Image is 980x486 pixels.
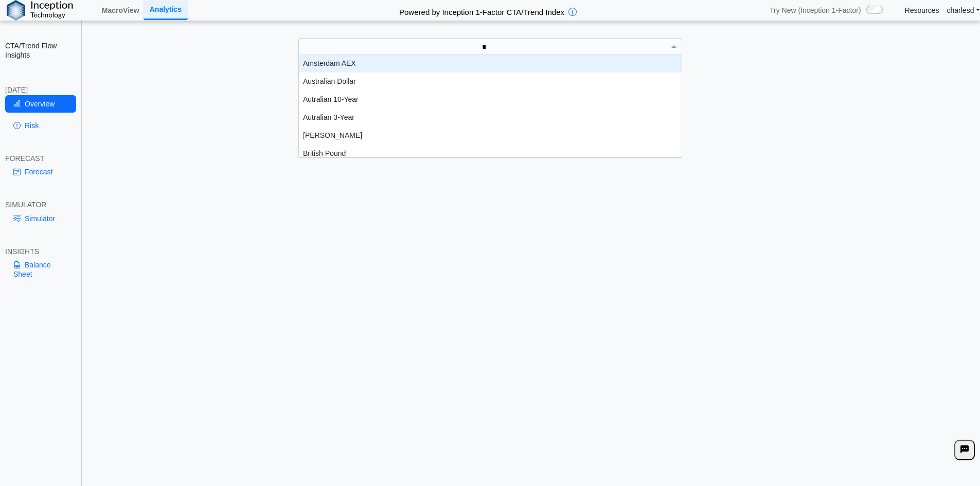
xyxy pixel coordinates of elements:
div: Autralian 3-Year [299,109,682,127]
div: British Pound [299,145,682,163]
a: Simulator [5,210,76,227]
div: INSIGHTS [5,247,76,256]
h5: Positioning data updated at previous day close; Price and Flow estimates updated intraday (15-min... [87,81,975,87]
h2: CTA/Trend Flow Insights [5,41,76,60]
div: FORECAST [5,154,76,163]
a: Risk [5,117,76,134]
a: Balance Sheet [5,256,76,283]
div: Autralian 10-Year [299,91,682,109]
a: MacroView [98,2,144,19]
div: Australian Dollar [299,73,682,91]
a: Forecast [5,163,76,181]
h3: Please Select an Asset to Start [85,119,977,130]
a: Resources [905,6,939,15]
div: [PERSON_NAME] [299,127,682,145]
div: SIMULATOR [5,200,76,209]
div: Amsterdam AEX [299,55,682,73]
h2: Powered by Inception 1-Factor CTA/Trend Index [395,3,568,17]
div: grid [299,55,682,157]
a: Overview [5,95,76,113]
a: Analytics [144,1,188,20]
div: [DATE] [5,85,76,95]
span: Try New (Inception 1-Factor) [770,6,861,15]
a: charlesd [947,6,980,15]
